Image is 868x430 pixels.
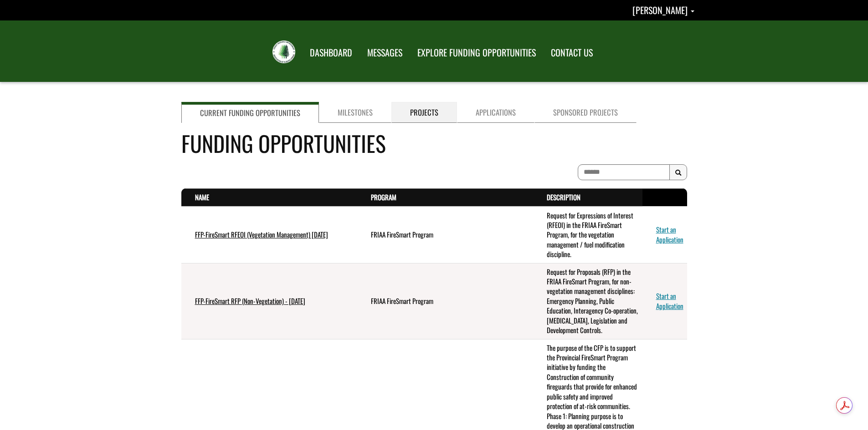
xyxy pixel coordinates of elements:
a: Applications [457,102,534,123]
a: Kevin Kemball [632,3,694,17]
td: FFP-FireSmart RFEOI (Vegetation Management) July 2025 [181,207,357,263]
a: Program [371,192,396,202]
nav: Main Navigation [302,39,600,64]
a: Current Funding Opportunities [181,102,319,123]
a: Sponsored Projects [534,102,637,123]
a: FFP-FireSmart RFEOI (Vegetation Management) [DATE] [195,229,328,239]
td: FRIAA FireSmart Program [357,263,533,339]
a: DASHBOARD [303,41,359,64]
button: Search Results [669,164,687,181]
td: FRIAA FireSmart Program [357,207,533,263]
a: Start an Application [656,224,683,244]
span: [PERSON_NAME] [632,3,688,17]
a: EXPLORE FUNDING OPPORTUNITIES [411,41,543,64]
a: Projects [391,102,457,123]
td: FFP-FireSmart RFP (Non-Vegetation) - July 2025 [181,263,357,339]
a: CONTACT US [544,41,600,64]
td: Request for Expressions of Interest (RFEOI) in the FRIAA FireSmart Program, for the vegetation ma... [533,207,642,263]
a: MESSAGES [360,41,409,64]
a: Description [547,192,580,202]
a: Name [195,192,209,202]
a: FFP-FireSmart RFP (Non-Vegetation) - [DATE] [195,296,305,306]
img: FRIAA Submissions Portal [272,40,295,63]
h4: Funding Opportunities [181,127,687,159]
td: Request for Proposals (RFP) in the FRIAA FireSmart Program, for non-vegetation management discipl... [533,263,642,339]
a: Start an Application [656,291,683,310]
a: Milestones [319,102,391,123]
